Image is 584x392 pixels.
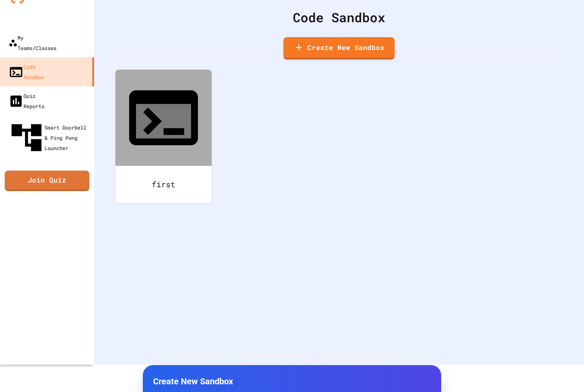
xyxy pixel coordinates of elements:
h2: Create New Sandbox [153,375,431,387]
a: Create New Sandbox [283,37,395,59]
div: Smart Doorbell & Ping Pong Launcher [9,120,91,156]
div: Code Sandbox [115,8,563,27]
div: first [115,166,212,203]
a: Join Quiz [5,171,89,191]
div: Quiz Reports [9,91,44,111]
div: My Teams/Classes [9,32,56,53]
div: Code Sandbox [9,62,44,82]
